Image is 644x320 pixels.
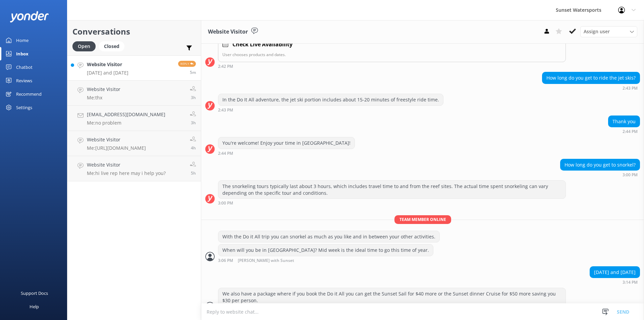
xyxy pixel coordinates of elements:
span: [PERSON_NAME] with Sunset [238,259,294,263]
div: 02:06pm 14-Aug-2025 (UTC -05:00) America/Cancun [218,258,433,263]
strong: 3:00 PM [218,201,233,205]
div: 01:43pm 14-Aug-2025 (UTC -05:00) America/Cancun [542,86,640,90]
div: Thank you [608,116,640,127]
a: Website VisitorMe:hi live rep here may i help you?5h [67,156,201,181]
p: Me: thx [87,95,120,101]
h4: Check Live Availability [232,40,292,49]
strong: 2:44 PM [218,151,233,155]
div: Reviews [16,74,32,87]
a: Website Visitor[DATE] and [DATE]Reply5m [67,55,201,81]
div: Help [30,300,39,313]
div: 01:43pm 14-Aug-2025 (UTC -05:00) America/Cancun [218,107,443,112]
div: 01:44pm 14-Aug-2025 (UTC -05:00) America/Cancun [608,129,640,134]
span: Assign user [584,28,610,35]
div: With the Do it All trip you can snorkel as much as you like and in between your other activities. [218,231,439,242]
div: Support Docs [21,286,48,300]
span: Reply [178,61,196,67]
div: How long do you get to ride the jet skis? [542,72,640,84]
div: Closed [99,41,124,51]
div: Inbox [16,47,29,60]
div: 01:44pm 14-Aug-2025 (UTC -05:00) America/Cancun [218,151,355,155]
div: Home [16,34,29,47]
a: Closed [99,42,128,50]
div: We also have a package where if you book the Do it All you can get the Sunset Sail for $40 more o... [218,288,566,306]
div: The snorkeling tours typically last about 3 hours, which includes travel time to and from the ree... [218,181,566,198]
div: Open [72,41,96,51]
span: 08:46am 14-Aug-2025 (UTC -05:00) America/Cancun [191,170,196,176]
p: [DATE] and [DATE] [87,70,128,76]
h2: Conversations [72,25,196,38]
a: Website VisitorMe:[URL][DOMAIN_NAME]4h [67,131,201,156]
span: Team member online [394,215,451,224]
strong: 2:44 PM [623,130,638,134]
div: 01:42pm 14-Aug-2025 (UTC -05:00) America/Cancun [218,64,566,68]
div: Settings [16,101,32,114]
div: 02:00pm 14-Aug-2025 (UTC -05:00) America/Cancun [560,172,640,177]
p: Me: no problem [87,120,165,126]
div: You're welcome! Enjoy your time in [GEOGRAPHIC_DATA]! [218,137,355,149]
div: When will you be in [GEOGRAPHIC_DATA]? Mid week is the ideal time to go this time of year. [218,244,433,256]
strong: 3:14 PM [623,280,638,284]
h4: Website Visitor [87,61,128,68]
span: 09:34am 14-Aug-2025 (UTC -05:00) America/Cancun [191,145,196,151]
span: 02:14pm 14-Aug-2025 (UTC -05:00) America/Cancun [190,70,196,75]
a: Open [72,42,99,50]
strong: 3:06 PM [218,259,233,263]
strong: 2:43 PM [218,108,233,112]
div: Assign User [580,26,637,37]
div: 02:14pm 14-Aug-2025 (UTC -05:00) America/Cancun [590,280,640,284]
strong: 2:43 PM [623,86,638,90]
strong: 2:42 PM [218,64,233,68]
a: Website VisitorMe:thx3h [67,81,201,106]
div: 02:00pm 14-Aug-2025 (UTC -05:00) America/Cancun [218,200,566,205]
div: [DATE] and [DATE] [590,267,640,278]
div: In the Do It All adventure, the jet ski portion includes about 15-20 minutes of freestyle ride time. [218,94,443,105]
div: Chatbot [16,60,33,74]
span: 10:45am 14-Aug-2025 (UTC -05:00) America/Cancun [191,120,196,126]
h4: [EMAIL_ADDRESS][DOMAIN_NAME] [87,111,165,118]
h3: Website Visitor [208,28,248,36]
p: User chooses products and dates. [222,51,561,58]
a: [EMAIL_ADDRESS][DOMAIN_NAME]Me:no problem3h [67,106,201,131]
strong: 3:00 PM [623,173,638,177]
div: How long do you get to snorkel? [560,159,640,171]
span: 10:48am 14-Aug-2025 (UTC -05:00) America/Cancun [191,95,196,100]
div: Recommend [16,87,42,101]
h4: Website Visitor [87,161,166,169]
p: Me: [URL][DOMAIN_NAME] [87,145,146,151]
p: Me: hi live rep here may i help you? [87,170,166,176]
h4: Website Visitor [87,136,146,143]
h4: Website Visitor [87,86,120,93]
img: yonder-white-logo.png [10,11,49,22]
